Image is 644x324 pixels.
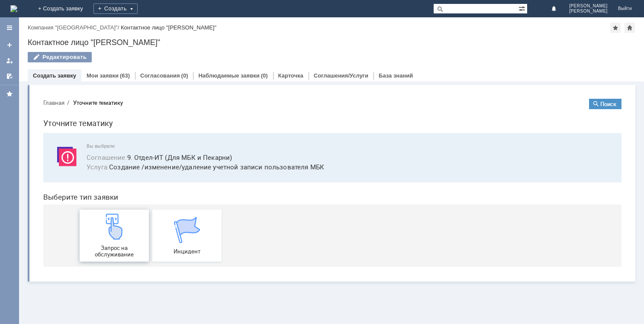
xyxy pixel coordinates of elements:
a: Перейти на домашнюю страницу [10,5,17,12]
div: Контактное лицо "[PERSON_NAME]" [28,38,635,47]
a: Создать заявку [33,72,76,79]
a: Создать заявку [3,38,16,52]
img: logo [10,5,17,12]
div: / [28,24,121,31]
span: Соглашение : [50,61,91,70]
button: Поиск [553,7,585,17]
div: Контактное лицо "[PERSON_NAME]" [121,24,216,31]
span: [PERSON_NAME] [569,9,608,14]
div: Добавить в избранное [610,23,621,33]
a: Карточка [278,72,303,79]
div: Сделать домашней страницей [625,23,635,33]
button: Соглашение:9. Отдел-ИТ (Для МБК и Пекарни) [50,61,196,71]
a: Инцидент [116,118,185,170]
div: Создать [93,3,138,14]
img: svg%3E [17,52,43,78]
a: Наблюдаемые заявки [198,72,259,79]
div: (63) [120,72,130,79]
div: (0) [261,72,268,79]
span: Расширенный поиск [518,4,527,12]
a: Соглашения/Услуги [314,72,368,79]
span: Инцидент [119,156,183,163]
header: Выберите тип заявки [7,101,585,110]
img: get067d4ba7cf7247ad92597448b2db9300 [138,125,164,151]
span: [PERSON_NAME] [569,3,608,9]
span: Услуга : [50,71,73,79]
img: get23c147a1b4124cbfa18e19f2abec5e8f [65,122,91,148]
button: Главная [7,7,28,15]
a: База знаний [379,72,413,79]
a: Согласования [140,72,180,79]
a: Мои заявки [87,72,119,79]
span: Вы выбрали: [50,52,575,57]
div: (0) [181,72,188,79]
a: Мои согласования [3,69,16,83]
span: Создание /изменение/удаление учетной записи пользователя МБК [50,70,575,80]
div: Уточните тематику [37,8,87,14]
a: Запрос на обслуживание [43,118,113,170]
a: Компания "[GEOGRAPHIC_DATA]" [28,24,118,31]
span: Запрос на обслуживание [46,153,110,166]
a: Мои заявки [3,54,16,68]
h1: Уточните тематику [7,25,585,38]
